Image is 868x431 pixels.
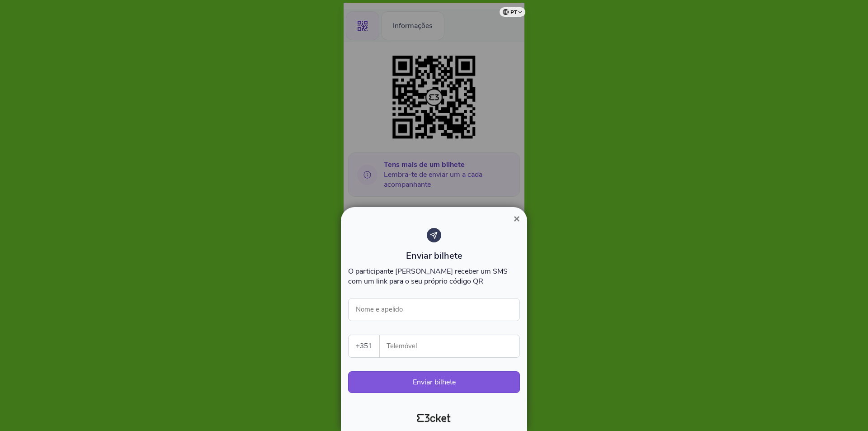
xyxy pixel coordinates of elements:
label: Telemóvel [380,335,520,357]
span: × [514,213,520,225]
label: Nome e apelido [348,298,410,321]
span: O participante [PERSON_NAME] receber um SMS com um link para o seu próprio código QR [348,266,508,286]
input: Nome e apelido [348,298,520,321]
input: Telemóvel [387,335,519,357]
span: Enviar bilhete [406,250,462,262]
button: Enviar bilhete [348,371,520,393]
